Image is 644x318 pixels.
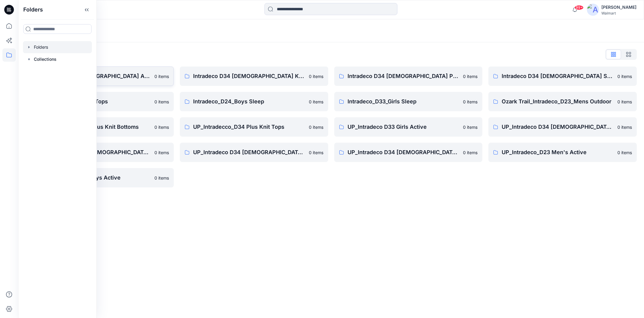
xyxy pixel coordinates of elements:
p: UP_Intradeco_D23 Men's Active [502,148,614,157]
a: UP_Intradeco D34 [DEMOGRAPHIC_DATA] Seasonal Graphic Tees0 items [334,143,483,162]
a: Intradeco D34 [DEMOGRAPHIC_DATA] Seasonal Graphic Tees0 items [488,67,637,86]
p: UP_Intradeco D33 Girls Active [348,123,460,131]
a: UP_Intradeco_D24 Boys Active0 items [25,168,174,187]
p: UP_Intradecco_D34 Plus Knit Tops [193,123,305,131]
p: UP_Intradeco D34 [DEMOGRAPHIC_DATA] Plus Active [193,148,305,157]
p: Intradeco D34 [DEMOGRAPHIC_DATA] Seasonal Graphic Tees [502,72,614,80]
a: UP_Intradecco_D34 Plus Knit Tops0 items [180,117,328,137]
p: 0 items [154,73,169,79]
p: 0 items [309,124,323,130]
a: Intradeco D34 Missy Tops0 items [25,92,174,111]
p: 0 items [617,99,632,105]
p: Intradeco_D24_Boys Sleep [193,97,305,106]
p: 0 items [154,124,169,130]
p: Intradeco_D33_Girls Sleep [348,97,460,106]
div: [PERSON_NAME] [601,4,636,11]
p: 0 items [309,99,323,105]
p: 0 items [154,175,169,181]
p: UP_Intradeco D34 [DEMOGRAPHIC_DATA] Seasonal Graphic Tees [348,148,460,157]
a: Intradeco_D24_Boys Sleep0 items [180,92,328,111]
img: avatar [587,4,599,16]
div: Walmart [601,11,636,15]
p: Ozark Trail_Intradeco_D23_Mens Outdoor [502,97,614,106]
a: UP_Intradeco D34 [DEMOGRAPHIC_DATA] Knit Tops0 items [25,143,174,162]
p: 0 items [617,149,632,156]
p: 0 items [463,149,477,156]
p: 0 items [617,124,632,130]
p: 0 items [463,73,477,79]
span: 99+ [574,5,584,10]
p: Intradeco D34 [DEMOGRAPHIC_DATA] Plus Active [348,72,460,80]
p: 0 items [309,73,323,79]
p: 0 items [309,149,323,156]
p: 0 items [463,124,477,130]
a: Intradeco D34 [DEMOGRAPHIC_DATA] Active0 items [25,67,174,86]
a: UP_Intradeco_D23 Men's Active0 items [488,143,637,162]
a: UP_Intradeco D34 [DEMOGRAPHIC_DATA] Plus Active0 items [180,143,328,162]
a: Intradeco_D33_Girls Sleep0 items [334,92,483,111]
a: UP_Intradeco D33 Girls Active0 items [334,117,483,137]
a: UP_Intradecco_D34 Plus Knit Bottoms0 items [25,117,174,137]
p: UP_Intradeco D34 [DEMOGRAPHIC_DATA] Active [502,123,614,131]
p: Collections [34,56,57,63]
p: 0 items [154,149,169,156]
p: 0 items [154,99,169,105]
p: Intradeco D34 [DEMOGRAPHIC_DATA] Knit Tops [193,72,305,80]
a: UP_Intradeco D34 [DEMOGRAPHIC_DATA] Active0 items [488,117,637,137]
p: 0 items [617,73,632,79]
a: Intradeco D34 [DEMOGRAPHIC_DATA] Plus Active0 items [334,67,483,86]
a: Ozark Trail_Intradeco_D23_Mens Outdoor0 items [488,92,637,111]
p: 0 items [463,99,477,105]
a: Intradeco D34 [DEMOGRAPHIC_DATA] Knit Tops0 items [180,67,328,86]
